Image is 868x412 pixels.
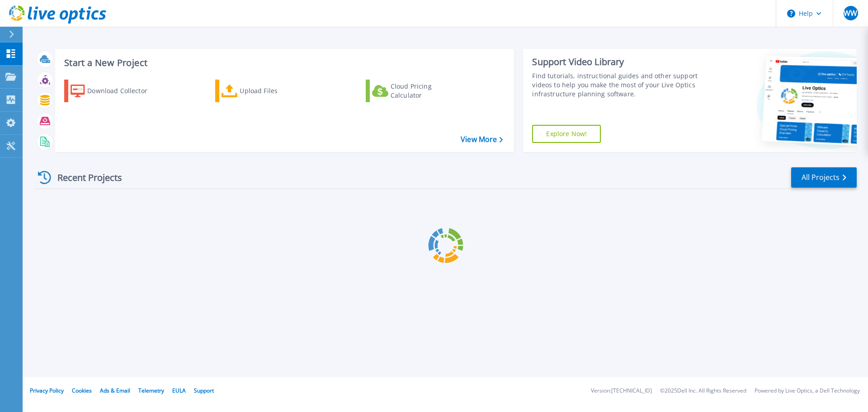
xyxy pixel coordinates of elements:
a: Telemetry [138,387,164,394]
h3: Start a New Project [64,58,503,68]
a: EULA [172,387,186,394]
a: View More [461,135,503,144]
a: Cloud Pricing Calculator [366,80,467,102]
div: Download Collector [87,82,160,100]
div: Find tutorials, instructional guides and other support videos to help you make the most of your L... [532,71,702,99]
a: Ads & Email [100,387,130,394]
a: Download Collector [64,80,165,102]
div: Upload Files [240,82,312,100]
li: Version: [TECHNICAL_ID] [591,388,652,394]
a: Privacy Policy [30,387,64,394]
div: Recent Projects [35,166,134,189]
div: Cloud Pricing Calculator [391,82,463,100]
li: Powered by Live Optics, a Dell Technology [755,388,860,394]
a: Explore Now! [532,125,601,143]
a: Upload Files [215,80,316,102]
a: Support [194,387,214,394]
div: Support Video Library [532,56,702,68]
a: Cookies [72,387,92,394]
li: © 2025 Dell Inc. All Rights Reserved [660,388,746,394]
a: All Projects [791,167,857,188]
span: WW [844,9,857,17]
